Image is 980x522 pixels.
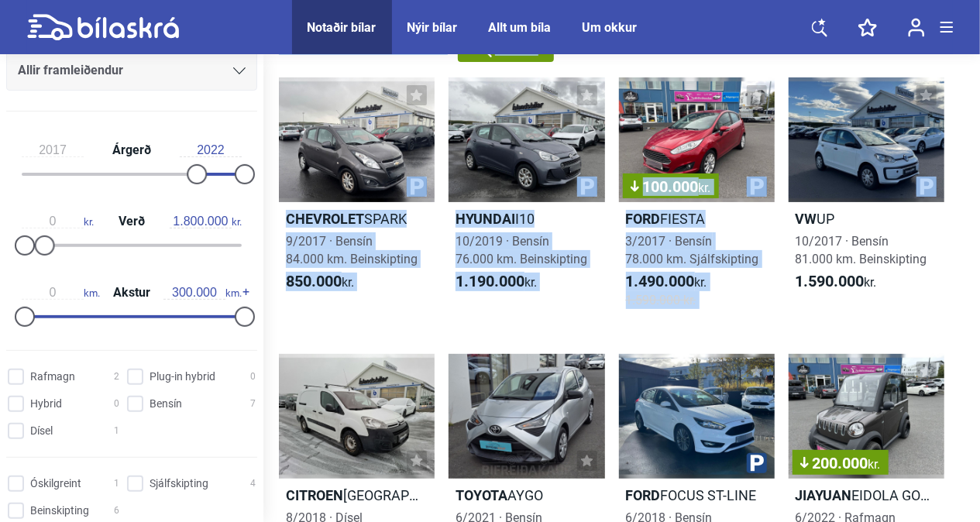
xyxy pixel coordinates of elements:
[747,177,767,197] img: parking.png
[150,396,182,412] span: Bensín
[626,291,696,309] span: 1.590.000 kr.
[150,476,208,492] span: Sjálfskipting
[30,476,81,492] span: Óskilgreint
[115,215,149,228] span: Verð
[796,272,865,290] b: 1.590.000
[109,287,154,299] span: Akstur
[456,234,587,266] span: 10/2019 · Bensín 76.000 km. Beinskipting
[407,177,427,197] img: parking.png
[916,177,937,197] img: parking.png
[286,487,343,503] b: Citroen
[456,487,507,503] b: Toyota
[286,273,354,291] span: kr.
[789,77,944,323] a: VWUP10/2017 · Bensín81.000 km. Beinskipting1.590.000kr.
[279,486,435,504] h2: [GEOGRAPHIC_DATA]
[489,20,552,35] a: Allt um bíla
[407,20,458,35] a: Nýir bílar
[868,457,881,472] span: kr.
[286,211,364,227] b: Chevrolet
[456,273,537,291] span: kr.
[699,180,711,195] span: kr.
[308,20,377,35] a: Notaðir bílar
[114,423,119,439] span: 1
[626,234,759,266] span: 3/2017 · Bensín 78.000 km. Sjálfskipting
[114,369,119,385] span: 2
[114,503,119,519] span: 6
[30,369,75,385] span: Rafmagn
[30,423,53,439] span: Dísel
[18,60,123,81] span: Allir framleiðendur
[250,396,256,412] span: 7
[796,211,817,227] b: VW
[626,487,661,503] b: Ford
[908,18,925,37] img: user-login.svg
[250,476,256,492] span: 4
[250,369,256,385] span: 0
[286,272,342,290] b: 850.000
[789,210,944,228] h2: UP
[150,369,215,385] span: Plug-in hybrid
[449,210,604,228] h2: I10
[30,396,62,412] span: Hybrid
[626,272,695,290] b: 1.490.000
[619,210,775,228] h2: FIESTA
[626,273,707,291] span: kr.
[789,486,944,504] h2: EIDOLA GOLFBÍLL
[30,503,89,519] span: Beinskipting
[631,179,711,194] span: 100.000
[163,286,242,300] span: km.
[800,455,881,471] span: 200.000
[796,234,927,266] span: 10/2017 · Bensín 81.000 km. Beinskipting
[108,144,155,156] span: Árgerð
[619,486,775,504] h2: FOCUS ST-LINE
[279,77,435,323] a: ChevroletSPARK9/2017 · Bensín84.000 km. Beinskipting850.000kr.
[22,286,100,300] span: km.
[456,211,515,227] b: Hyundai
[747,453,767,473] img: parking.png
[114,476,119,492] span: 1
[626,211,661,227] b: Ford
[796,273,877,291] span: kr.
[449,77,604,323] a: HyundaiI1010/2019 · Bensín76.000 km. Beinskipting1.190.000kr.
[577,177,597,197] img: parking.png
[279,210,435,228] h2: SPARK
[449,486,604,504] h2: AYGO
[22,215,94,228] span: kr.
[583,20,638,35] a: Um okkur
[796,487,852,503] b: JIAYUAN
[619,77,775,323] a: 100.000kr.FordFIESTA3/2017 · Bensín78.000 km. Sjálfskipting1.490.000kr.1.590.000 kr.
[114,396,119,412] span: 0
[170,215,242,228] span: kr.
[286,234,418,266] span: 9/2017 · Bensín 84.000 km. Beinskipting
[456,272,524,290] b: 1.190.000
